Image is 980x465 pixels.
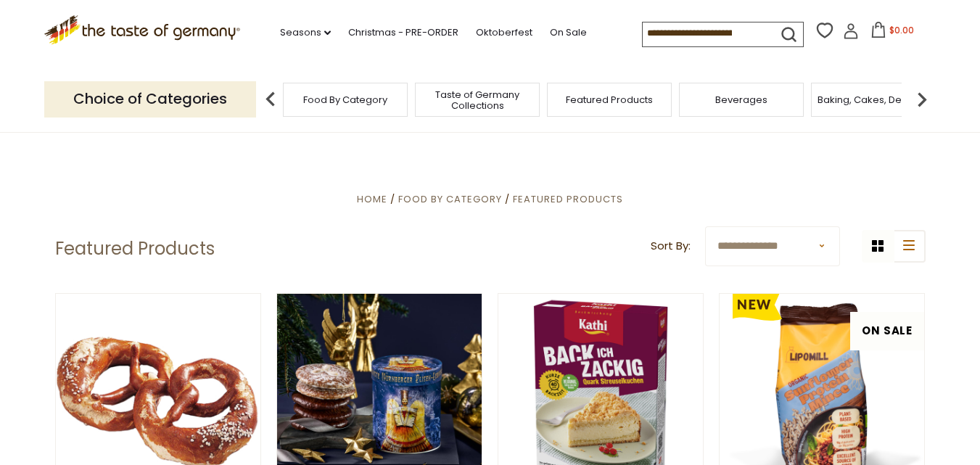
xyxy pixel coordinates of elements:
img: next arrow [907,85,936,114]
a: Food By Category [398,192,502,206]
button: $0.00 [862,22,923,44]
a: Taste of Germany Collections [419,89,535,111]
a: Home [357,192,387,206]
a: Beverages [715,94,767,105]
a: Oktoberfest [476,25,532,41]
a: Seasons [280,25,331,41]
label: Sort By: [651,237,691,255]
a: Food By Category [303,94,387,105]
a: Featured Products [566,94,653,105]
a: Featured Products [513,192,623,206]
img: previous arrow [256,85,285,114]
a: On Sale [550,25,587,41]
h1: Featured Products [55,238,215,260]
span: $0.00 [889,24,914,36]
a: Christmas - PRE-ORDER [348,25,458,41]
a: Baking, Cakes, Desserts [818,94,930,105]
p: Choice of Categories [44,81,256,117]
